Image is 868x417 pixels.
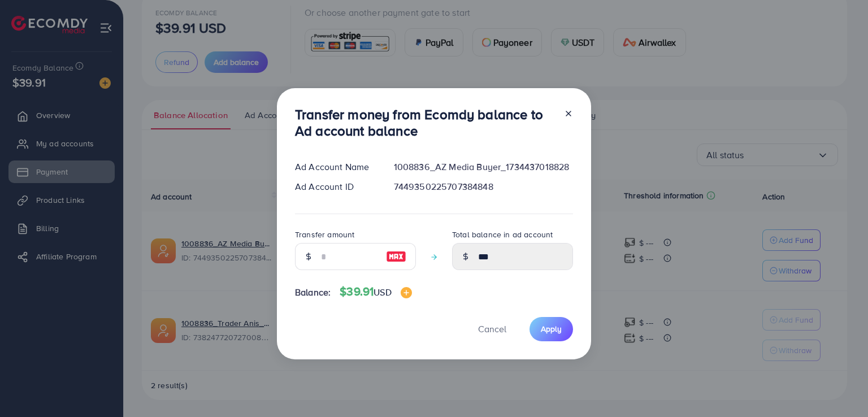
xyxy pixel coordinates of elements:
[286,180,385,193] div: Ad Account ID
[385,160,582,173] div: 1008836_AZ Media Buyer_1734437018828
[295,229,354,240] label: Transfer amount
[385,180,582,193] div: 7449350225707384848
[401,287,412,298] img: image
[820,366,860,409] iframe: Chat
[464,317,520,341] button: Cancel
[530,317,573,341] button: Apply
[295,106,555,139] h3: Transfer money from Ecomdy balance to Ad account balance
[286,160,385,173] div: Ad Account Name
[452,229,553,240] label: Total balance in ad account
[478,323,506,335] span: Cancel
[386,250,406,263] img: image
[374,286,391,298] span: USD
[340,285,411,299] h4: $39.91
[541,323,562,335] span: Apply
[295,286,331,299] span: Balance:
